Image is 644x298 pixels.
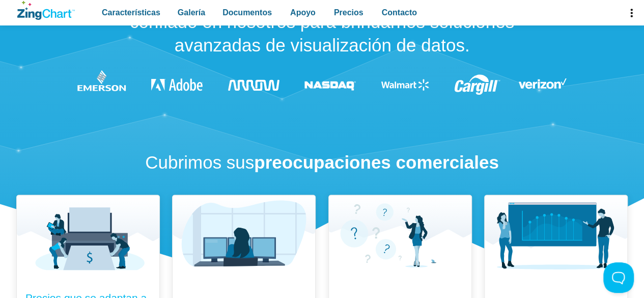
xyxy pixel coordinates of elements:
font: Contacto [382,8,417,17]
font: preocupaciones comerciales [254,152,499,172]
img: Servicios de consultoría [485,195,627,270]
font: Características [102,8,160,17]
img: Soporte disponible [329,195,471,267]
img: Precios que se adaptan a usted [17,195,159,277]
font: Galería [178,8,205,17]
iframe: Activar/desactivar soporte al cliente [603,262,634,293]
img: Desarrollo personalizado [173,195,315,267]
font: Documentos [222,8,272,17]
font: Apoyo [290,8,316,17]
img: Lista de logotipos de clientes de ZingChart. [77,70,567,95]
a: Logotipo de ZingChart. Haga clic para volver a la página de inicio. [17,1,75,20]
font: Precios [334,8,363,17]
font: Cubrimos sus [145,152,254,172]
